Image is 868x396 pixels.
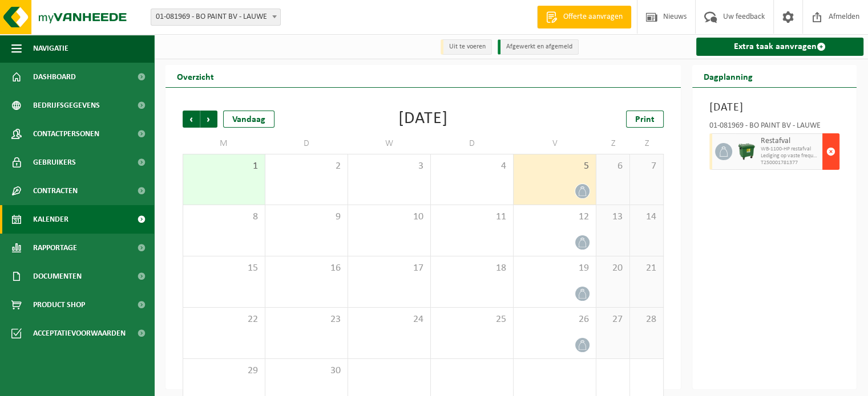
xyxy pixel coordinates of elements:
td: Z [596,133,630,154]
span: Restafval [761,137,819,146]
span: Offerte aanvragen [560,11,625,23]
h3: [DATE] [709,99,839,116]
span: 8 [189,211,259,223]
span: Acceptatievoorwaarden [33,319,126,348]
span: Rapportage [33,234,77,262]
span: 26 [519,313,590,326]
span: Product Shop [33,291,85,319]
span: 01-081969 - BO PAINT BV - LAUWE [151,9,280,25]
span: 20 [602,262,624,275]
span: Print [635,115,655,124]
span: 9 [271,211,342,223]
span: WB-1100-HP restafval [761,146,819,153]
span: 30 [271,365,342,377]
span: Contracten [33,177,78,205]
span: 14 [636,211,657,223]
span: 21 [636,262,657,275]
span: Dashboard [33,63,76,91]
span: 22 [189,313,259,326]
span: T250001781377 [761,160,819,166]
a: Offerte aanvragen [537,6,631,28]
span: 24 [354,313,425,326]
span: 10 [354,211,425,223]
li: Afgewerkt en afgemeld [498,39,579,55]
img: WB-1100-HPE-GN-01 [738,143,755,160]
span: 29 [189,365,259,377]
span: 3 [354,160,425,173]
div: [DATE] [398,111,448,128]
span: 28 [636,313,657,326]
span: 2 [271,160,342,173]
td: V [514,133,596,154]
span: 01-081969 - BO PAINT BV - LAUWE [151,9,281,26]
a: Print [626,111,664,128]
td: W [348,133,431,154]
span: 5 [519,160,590,173]
td: M [183,133,265,154]
span: Gebruikers [33,148,76,177]
span: 7 [636,160,657,173]
li: Uit te voeren [441,39,492,55]
span: 18 [437,262,507,275]
span: 1 [189,160,259,173]
td: D [431,133,514,154]
span: 6 [602,160,624,173]
span: 4 [437,160,507,173]
span: 11 [437,211,507,223]
span: Bedrijfsgegevens [33,91,100,120]
span: 19 [519,262,590,275]
div: 01-081969 - BO PAINT BV - LAUWE [709,122,839,133]
span: Lediging op vaste frequentie [761,153,819,160]
h2: Dagplanning [692,65,764,87]
h2: Overzicht [165,65,225,87]
span: 16 [271,262,342,275]
td: D [265,133,348,154]
div: Vandaag [223,111,274,128]
span: 13 [602,211,624,223]
span: 17 [354,262,425,275]
span: 15 [189,262,259,275]
span: 23 [271,313,342,326]
span: 12 [519,211,590,223]
span: Vorige [183,111,200,128]
span: Documenten [33,262,82,291]
span: Volgende [200,111,217,128]
td: Z [630,133,664,154]
span: 25 [437,313,507,326]
a: Extra taak aanvragen [696,38,863,56]
span: Kalender [33,205,68,234]
span: Contactpersonen [33,120,99,148]
span: Navigatie [33,34,68,63]
span: 27 [602,313,624,326]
